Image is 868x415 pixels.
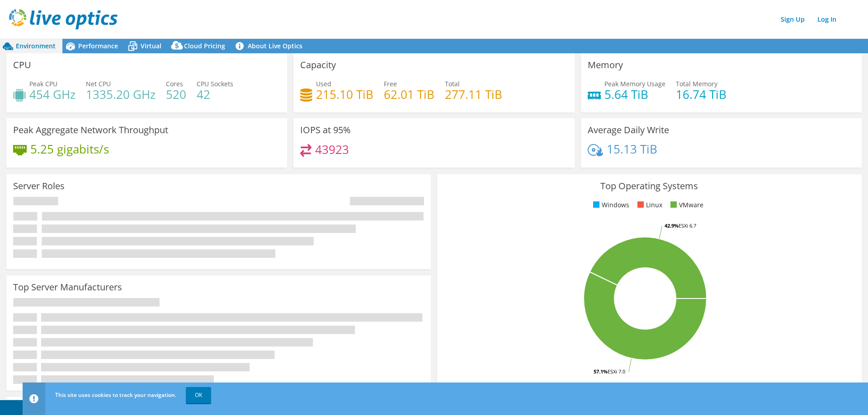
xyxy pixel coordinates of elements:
[635,200,662,210] li: Linux
[315,145,349,154] h4: 43923
[29,89,75,99] h4: 454 GHz
[316,89,373,99] h4: 215.10 TiB
[232,39,309,53] a: About Live Optics
[384,89,434,99] h4: 62.01 TiB
[588,125,669,135] h3: Average Daily Write
[86,89,156,99] h4: 1335.20 GHz
[184,42,225,50] span: Cloud Pricing
[86,79,111,88] span: Net CPU
[588,60,623,70] h3: Memory
[13,125,168,135] h3: Peak Aggregate Network Throughput
[607,144,657,154] h4: 15.13 TiB
[665,222,679,229] tspan: 42.9%
[608,368,625,375] tspan: ESXi 7.0
[300,60,336,70] h3: Capacity
[813,13,841,26] a: Log In
[591,200,629,210] li: Windows
[141,42,161,50] span: Virtual
[30,144,109,154] h4: 5.25 gigabits/s
[444,181,855,191] h3: Top Operating Systems
[594,368,608,375] tspan: 57.1%
[13,181,65,191] h3: Server Roles
[679,222,696,229] tspan: ESXi 6.7
[445,79,460,88] span: Total
[445,89,502,99] h4: 277.11 TiB
[13,60,31,70] h3: CPU
[16,42,56,50] span: Environment
[676,79,717,88] span: Total Memory
[13,282,122,292] h3: Top Server Manufacturers
[676,89,726,99] h4: 16.74 TiB
[166,79,183,88] span: Cores
[604,89,665,99] h4: 5.64 TiB
[29,79,57,88] span: Peak CPU
[776,13,809,26] a: Sign Up
[604,79,665,88] span: Peak Memory Usage
[668,200,703,210] li: VMware
[197,79,233,88] span: CPU Sockets
[186,387,211,403] a: OK
[316,79,331,88] span: Used
[55,391,176,399] span: This site uses cookies to track your navigation.
[166,89,186,99] h4: 520
[197,89,233,99] h4: 42
[78,42,118,50] span: Performance
[384,79,397,88] span: Free
[9,9,118,29] img: live_optics_svg.svg
[300,125,351,135] h3: IOPS at 95%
